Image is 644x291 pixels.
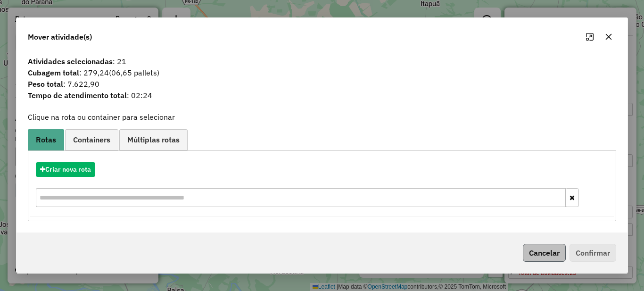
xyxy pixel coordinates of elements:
[127,136,180,143] span: Múltiplas rotas
[36,162,95,177] button: Criar nova rota
[36,136,56,143] span: Rotas
[28,68,79,77] strong: Cubagem total
[22,56,622,67] span: : 21
[28,31,92,42] span: Mover atividade(s)
[523,244,566,262] button: Cancelar
[109,68,159,77] span: (06,65 pallets)
[582,29,597,44] button: Maximize
[28,79,63,89] strong: Peso total
[28,111,175,123] label: Clique na rota ou container para selecionar
[22,78,622,90] span: : 7.622,90
[22,67,622,78] span: : 279,24
[28,57,113,66] strong: Atividades selecionadas
[73,136,110,143] span: Containers
[22,90,622,101] span: : 02:24
[28,91,127,100] strong: Tempo de atendimento total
